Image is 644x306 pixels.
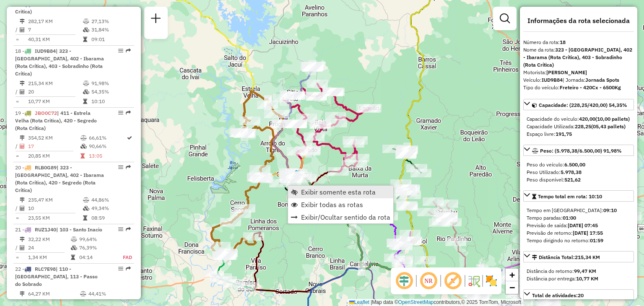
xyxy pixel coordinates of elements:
em: Rota exportada [126,110,131,115]
img: Exibir/Ocultar setores [485,274,498,288]
td: 7 [28,26,83,34]
td: / [15,26,19,34]
strong: Jornada Spots [585,77,619,83]
div: Veículo: [523,76,634,84]
span: | 110 - [GEOGRAPHIC_DATA], 113 - Passo do Sobrado [15,266,98,287]
span: Exibir todas as rotas [301,201,363,208]
i: % de utilização da cubagem [80,144,87,149]
li: Exibir somente esta rota [288,186,393,198]
a: Leaflet [349,299,369,305]
span: Ocultar NR [418,271,439,291]
i: Total de Atividades [20,245,25,250]
span: IUD9B84 [35,48,56,54]
td: 215,34 KM [28,79,83,88]
em: Opções [118,48,123,53]
span: | 103 - Santo Inacio [56,226,102,233]
div: Peso disponível: [527,176,631,184]
strong: 420,00 [579,116,595,122]
strong: [DATE] 17:55 [573,230,603,236]
td: 17 [28,142,80,150]
a: Nova sessão e pesquisa [148,10,164,29]
span: 20 - [15,164,104,193]
i: Total de Atividades [20,144,25,149]
li: Exibir/Ocultar sentido da rota [288,211,393,223]
div: Distância por entrega: [527,275,631,283]
em: Opções [118,110,123,115]
strong: 10,77 KM [576,275,598,282]
strong: 20 [578,292,584,298]
span: Peso: (5.978,38/6.500,00) 91,98% [540,148,622,154]
strong: 191,75 [556,131,572,137]
div: Número da rota: [523,39,634,46]
span: RLB0G89 [35,164,57,171]
td: = [15,97,19,106]
td: 24 [28,244,70,252]
strong: 01:00 [563,215,576,221]
i: % de utilização do peso [83,197,89,202]
div: Tempo em [GEOGRAPHIC_DATA]: [527,207,631,214]
td: 31,84% [91,26,131,34]
span: | 411 - Estrela Velha (Rota Critica), 420 - Segredo (Rota Crítica) [15,110,97,131]
span: | [371,299,372,305]
div: Map data © contributors,© 2025 TomTom, Microsoft [347,299,523,306]
a: Peso: (5.978,38/6.500,00) 91,98% [523,145,634,156]
a: OpenStreetMap [398,299,434,305]
td: 99,64% [79,235,114,244]
td: 13:05 [88,152,126,160]
i: % de utilização da cubagem [83,206,89,211]
td: = [15,152,19,160]
div: Capacidade do veículo: [527,115,631,123]
li: Exibir todas as rotas [288,198,393,211]
em: Opções [118,266,123,271]
div: Previsão de saída: [527,222,631,229]
span: RUZ1J40 [35,226,56,233]
td: 64,27 KM [28,290,80,298]
i: Distância Total [20,197,25,202]
span: 21 - [15,226,102,233]
strong: (05,43 pallets) [591,123,626,130]
td: 08:59 [91,214,131,222]
i: % de utilização do peso [71,237,77,242]
div: Nome da rota: [523,46,634,69]
span: − [509,282,515,293]
td: 354,52 KM [28,134,80,142]
span: Tempo total em rota: 10:10 [538,193,602,200]
td: 282,17 KM [28,17,83,26]
span: 18 - [15,48,104,77]
div: Previsão de retorno: [527,229,631,237]
td: 10,77 KM [28,97,83,106]
span: | 323 - [GEOGRAPHIC_DATA], 402 - Ibarama (Rota Crítica), 420 - Segredo (Rota Crítica) [15,164,104,193]
div: Tempo total em rota: 10:10 [523,203,634,248]
i: Tempo total em rota [83,99,87,104]
span: + [509,270,515,280]
a: Tempo total em rota: 10:10 [523,190,634,202]
strong: 521,62 [564,176,581,183]
div: Capacidade Utilizada: [527,123,631,130]
strong: 09:10 [603,207,617,213]
em: Opções [118,227,123,232]
td: 91,98% [91,79,131,88]
div: Distância Total: [532,254,600,261]
strong: 228,25 [575,123,591,130]
td: 44,86% [91,196,131,204]
em: Rota exportada [126,227,131,232]
td: 54,35% [91,88,131,96]
i: % de utilização do peso [80,291,86,296]
div: Tempo dirigindo no retorno: [527,237,631,244]
i: Distância Total [20,237,25,242]
td: 76,39% [79,244,114,252]
i: % de utilização do peso [83,19,89,24]
a: Exibir filtros [496,10,513,27]
img: Sobradinho [291,169,302,180]
td: 40,31 KM [28,35,83,44]
i: Total de Atividades [20,89,25,94]
span: JBO0C72 [35,110,57,116]
span: Exibir/Ocultar sentido da rota [301,214,390,220]
span: 215,34 KM [575,254,600,260]
i: Distância Total [20,291,25,296]
div: Motorista: [523,69,634,76]
i: % de utilização do peso [83,81,89,86]
strong: 6.500,00 [564,161,585,168]
td: / [15,244,19,252]
i: Distância Total [20,81,25,86]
